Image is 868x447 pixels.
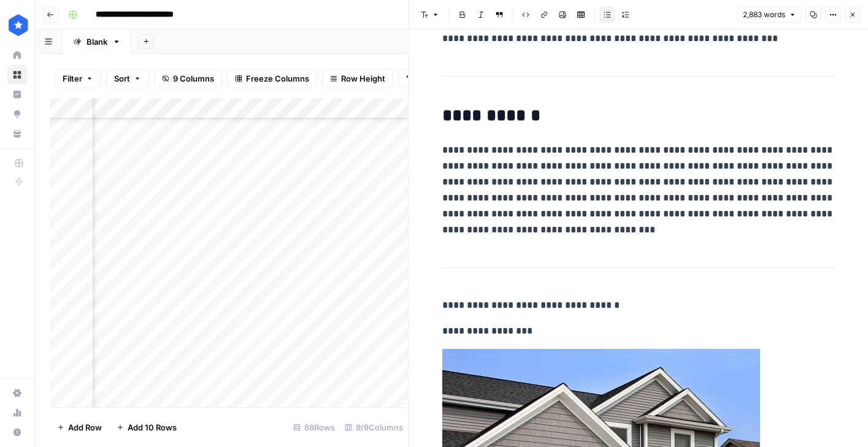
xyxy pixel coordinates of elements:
[340,418,408,437] div: 9/9 Columns
[55,69,101,88] button: Filter
[7,383,27,403] a: Settings
[106,69,149,88] button: Sort
[173,72,214,85] span: 9 Columns
[63,29,131,54] a: Blank
[7,403,27,422] a: Usage
[86,36,107,48] div: Blank
[50,418,109,437] button: Add Row
[737,7,802,23] button: 2,883 words
[7,65,27,85] a: Browse
[154,69,222,88] button: 9 Columns
[7,14,29,36] img: ConsumerAffairs Logo
[7,422,27,442] button: Help + Support
[227,69,317,88] button: Freeze Columns
[322,69,393,88] button: Row Height
[7,45,27,65] a: Home
[109,418,184,437] button: Add 10 Rows
[63,72,82,85] span: Filter
[743,9,785,20] span: 2,883 words
[246,72,309,85] span: Freeze Columns
[7,104,27,124] a: Opportunities
[341,72,385,85] span: Row Height
[7,124,27,143] a: Your Data
[128,421,177,434] span: Add 10 Rows
[7,85,27,104] a: Insights
[7,10,27,40] button: Workspace: ConsumerAffairs
[68,421,102,434] span: Add Row
[114,72,130,85] span: Sort
[288,418,340,437] div: 68 Rows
